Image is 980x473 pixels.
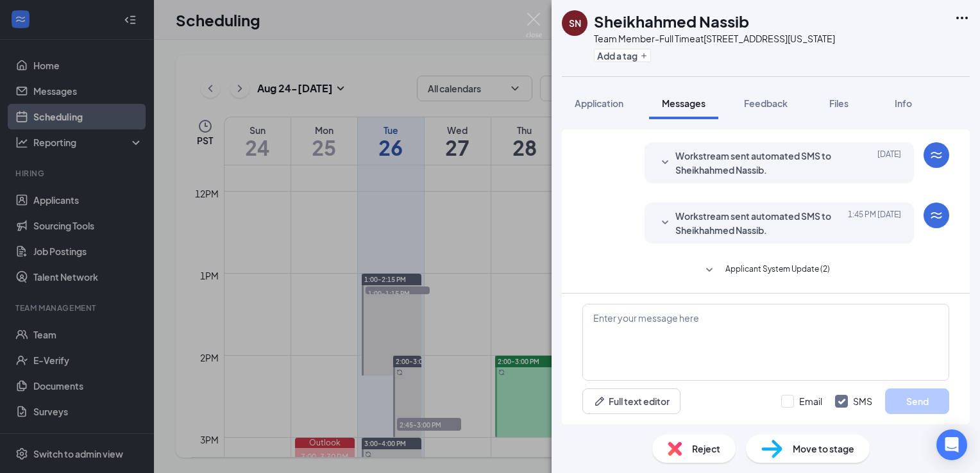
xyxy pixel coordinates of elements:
[885,388,949,414] button: Send
[569,17,581,29] div: SN
[692,442,720,456] span: Reject
[744,97,788,109] span: Feedback
[582,388,680,414] button: Full text editorPen
[829,97,849,109] span: Files
[936,429,967,460] div: Open Intercom Messenger
[702,263,830,278] button: SmallChevronDownApplicant System Update (2)
[662,97,705,109] span: Messages
[594,49,651,62] button: PlusAdd a tag
[640,52,648,60] svg: Plus
[702,263,717,278] svg: SmallChevronDown
[848,209,901,237] span: [DATE] 1:45 PM
[793,442,854,456] span: Move to stage
[657,215,673,231] svg: SmallChevronDown
[929,147,944,163] svg: WorkstreamLogo
[877,149,901,177] span: [DATE]
[594,32,835,45] div: Team Member-Full Time at [STREET_ADDRESS][US_STATE]
[929,208,944,223] svg: WorkstreamLogo
[675,149,843,177] span: Workstream sent automated SMS to Sheikhahmed Nassib.
[657,155,673,170] svg: SmallChevronDown
[675,209,843,237] span: Workstream sent automated SMS to Sheikhahmed Nassib.
[725,263,830,278] span: Applicant System Update (2)
[895,97,912,109] span: Info
[954,10,970,26] svg: Ellipses
[575,97,623,109] span: Application
[594,10,749,32] h1: Sheikhahmed Nassib
[593,395,606,408] svg: Pen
